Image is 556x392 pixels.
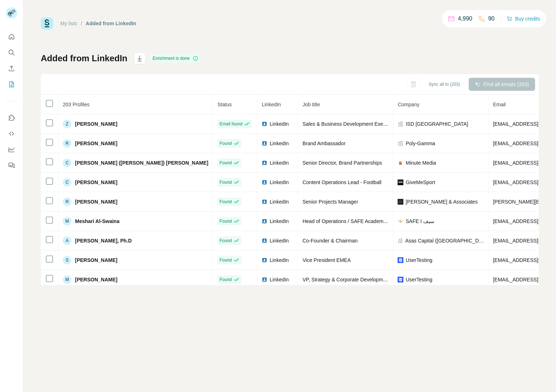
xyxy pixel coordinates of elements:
[406,198,477,205] span: [PERSON_NAME] & Associates
[405,237,484,244] span: Asas Capital ([GEOGRAPHIC_DATA])
[406,140,435,147] span: Poly-Gamma
[406,179,435,186] span: GiveMeSport
[406,257,432,264] span: UserTesting
[219,140,232,147] span: Found
[63,197,71,206] div: R
[6,127,17,140] button: Use Surfe API
[398,218,403,224] img: company-logo
[302,141,345,146] span: Brand Ambassador
[63,120,71,128] div: Z
[6,159,17,172] button: Feedback
[270,159,289,166] span: LinkedIn
[6,30,17,43] button: Quick start
[302,238,358,244] span: Co-Founder & Chairman
[406,218,434,225] span: SAFE I سيف
[81,20,82,27] li: /
[75,237,132,244] span: [PERSON_NAME], Ph.D
[302,160,382,166] span: Senior Director, Brand Partnerships
[429,81,460,88] span: Sync all to (203)
[219,199,232,205] span: Found
[75,179,117,186] span: [PERSON_NAME]
[219,179,232,186] span: Found
[270,179,289,186] span: LinkedIn
[270,218,289,225] span: LinkedIn
[6,46,17,59] button: Search
[219,121,242,127] span: Email found
[75,159,208,166] span: [PERSON_NAME] ([PERSON_NAME]) [PERSON_NAME]
[219,160,232,166] span: Found
[63,217,71,226] div: M
[424,79,465,90] button: Sync all to (203)
[63,102,89,107] span: 203 Profiles
[507,14,540,24] button: Buy credits
[219,276,232,283] span: Found
[219,218,232,224] span: Found
[75,140,117,147] span: [PERSON_NAME]
[270,276,289,283] span: LinkedIn
[458,14,472,23] p: 4,990
[219,237,232,244] span: Found
[63,275,71,284] div: M
[302,257,351,263] span: Vice President EMEA
[63,236,71,245] div: A
[60,21,77,26] a: My lists
[6,111,17,124] button: Use Surfe on LinkedIn
[63,178,71,187] div: C
[302,277,390,282] span: VP, Strategy & Corporate Development
[41,17,53,30] img: Surfe Logo
[63,159,71,167] div: C
[262,257,267,263] img: LinkedIn logo
[217,102,232,107] span: Status
[270,198,289,205] span: LinkedIn
[406,159,436,166] span: Minute Media
[398,257,403,263] img: company-logo
[63,256,71,264] div: S
[63,139,71,148] div: R
[262,277,267,282] img: LinkedIn logo
[302,121,396,127] span: Sales & Business Development Executive
[302,199,358,205] span: Senior Projects Manager
[488,14,495,23] p: 90
[302,179,381,185] span: Content Operations Lead - Football
[262,102,281,107] span: LinkedIn
[262,238,267,244] img: LinkedIn logo
[75,120,117,128] span: [PERSON_NAME]
[493,102,505,107] span: Email
[41,53,127,64] h1: Added from LinkedIn
[262,179,267,185] img: LinkedIn logo
[6,78,17,91] button: My lists
[75,198,117,205] span: [PERSON_NAME]
[270,237,289,244] span: LinkedIn
[398,102,419,107] span: Company
[6,143,17,156] button: Dashboard
[302,102,320,107] span: Job title
[398,199,403,205] img: company-logo
[406,276,432,283] span: UserTesting
[262,141,267,146] img: LinkedIn logo
[75,257,117,264] span: [PERSON_NAME]
[398,277,403,282] img: company-logo
[6,62,17,75] button: Enrich CSV
[75,218,119,225] span: Meshari Al-Swaina
[262,160,267,166] img: LinkedIn logo
[219,257,232,263] span: Found
[75,276,117,283] span: [PERSON_NAME]
[302,218,429,224] span: Head of Operations / SAFE Academy for Higher Training
[270,257,289,264] span: LinkedIn
[270,120,289,128] span: LinkedIn
[270,140,289,147] span: LinkedIn
[262,121,267,127] img: LinkedIn logo
[150,54,201,63] div: Enrichment is done
[406,120,468,128] span: ISD [GEOGRAPHIC_DATA]
[262,199,267,205] img: LinkedIn logo
[398,179,403,185] img: company-logo
[262,218,267,224] img: LinkedIn logo
[86,20,136,27] div: Added from LinkedIn
[398,160,403,166] img: company-logo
